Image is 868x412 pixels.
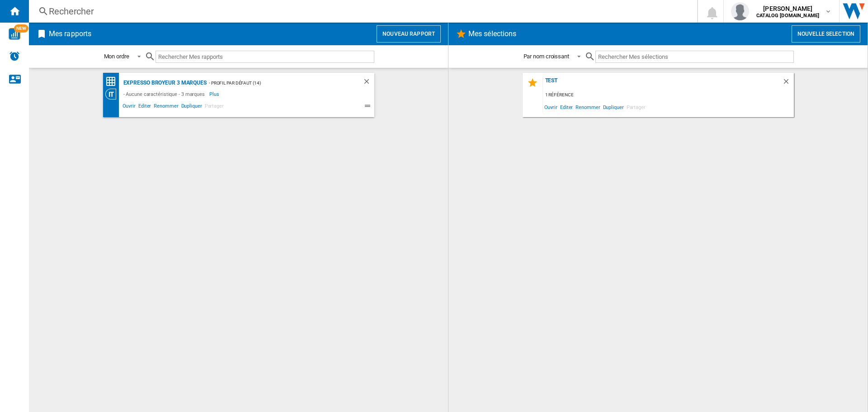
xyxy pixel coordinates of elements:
[104,53,129,60] div: Mon ordre
[595,51,794,63] input: Rechercher Mes sélections
[792,25,860,43] button: Nouvelle selection
[121,102,137,113] span: Ouvrir
[543,101,559,113] span: Ouvrir
[574,101,601,113] span: Renommer
[121,77,207,89] div: Expresso broyeur 3 marques
[756,13,819,19] b: CATALOG [DOMAIN_NAME]
[9,28,20,40] img: wise-card.svg
[524,53,569,60] div: Par nom croissant
[203,102,225,113] span: Partager
[559,101,574,113] span: Editer
[756,4,819,13] span: [PERSON_NAME]
[363,77,374,89] div: Supprimer
[209,89,221,99] span: Plus
[467,25,518,43] h2: Mes sélections
[543,90,794,101] div: 1 référence
[207,77,344,89] div: - Profil par défaut (14)
[602,101,625,113] span: Dupliquer
[47,25,93,43] h2: Mes rapports
[377,25,441,43] button: Nouveau rapport
[105,76,121,87] div: Matrice des prix
[180,102,203,113] span: Dupliquer
[782,77,794,90] div: Supprimer
[121,89,209,99] div: - Aucune caractéristique - 3 marques
[156,51,374,63] input: Rechercher Mes rapports
[105,89,121,99] div: Vision Catégorie
[152,102,179,113] span: Renommer
[137,102,152,113] span: Editer
[14,24,28,33] span: NEW
[731,2,749,20] img: profile.jpg
[625,101,647,113] span: Partager
[9,51,20,62] img: alerts-logo.svg
[49,5,674,18] div: Rechercher
[543,77,782,90] div: test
